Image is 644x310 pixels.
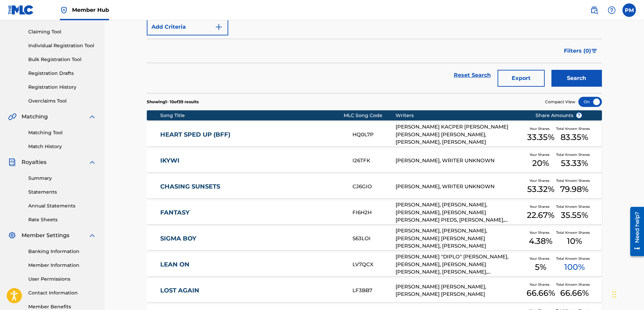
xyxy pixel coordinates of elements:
[576,113,582,118] span: ?
[560,183,588,195] span: 79.98 %
[160,157,343,165] a: IKYWI
[564,47,591,55] span: Filters ( 0 )
[352,131,396,139] div: HQ0L7P
[530,178,552,183] span: Your Shares
[527,287,555,299] span: 66.66 %
[535,261,546,273] span: 5 %
[8,158,16,166] img: Royalties
[608,6,616,14] img: help
[352,235,396,243] div: S63LOI
[28,70,96,77] a: Registration Drafts
[564,261,585,273] span: 100 %
[536,112,582,119] span: Share Amounts
[605,3,618,17] div: Help
[160,261,343,269] a: LEAN ON
[28,97,96,105] a: Overclaims Tool
[28,42,96,49] a: Individual Registration Tool
[28,262,96,269] a: Member Information
[450,68,494,83] a: Reset Search
[28,202,96,209] a: Annual Statements
[556,282,592,287] span: Total Known Shares
[28,84,96,91] a: Registration History
[556,230,592,235] span: Total Known Shares
[527,209,554,221] span: 22.67 %
[28,276,96,283] a: User Permissions
[396,201,525,224] div: [PERSON_NAME], [PERSON_NAME], [PERSON_NAME], [PERSON_NAME] [PERSON_NAME] PIEDS, [PERSON_NAME], [P...
[396,283,525,298] div: [PERSON_NAME] [PERSON_NAME], [PERSON_NAME] [PERSON_NAME]
[396,157,525,165] div: [PERSON_NAME], WRITER UNKNOWN
[60,6,68,14] img: Top Rightsholder
[8,113,16,121] img: Matching
[610,278,644,310] div: Chat-Widget
[88,158,96,166] img: expand
[556,126,592,131] span: Total Known Shares
[28,216,96,223] a: Rate Sheets
[28,28,96,35] a: Claiming Tool
[160,112,344,119] div: Song Title
[352,261,396,269] div: LV7QCX
[527,131,554,143] span: 33.35 %
[88,113,96,121] img: expand
[160,183,343,191] a: CHASING SUNSETS
[556,178,592,183] span: Total Known Shares
[567,235,582,247] span: 10 %
[396,183,525,191] div: [PERSON_NAME], WRITER UNKNOWN
[610,278,644,310] iframe: Chat Widget
[590,6,598,14] img: search
[352,287,396,294] div: LF3BB7
[556,256,592,261] span: Total Known Shares
[498,70,545,87] button: Export
[396,253,525,276] div: [PERSON_NAME] "DIPLO" [PERSON_NAME], [PERSON_NAME], [PERSON_NAME] [PERSON_NAME], [PERSON_NAME], [...
[545,99,575,105] span: Compact View
[530,204,552,209] span: Your Shares
[147,99,199,105] p: Showing 1 - 10 of 39 results
[28,143,96,150] a: Match History
[88,231,96,239] img: expand
[561,157,588,169] span: 53.33 %
[551,70,602,87] button: Search
[560,287,589,299] span: 66.66 %
[561,131,588,143] span: 83.35 %
[530,256,552,261] span: Your Shares
[591,49,597,53] img: filter
[556,204,592,209] span: Total Known Shares
[530,282,552,287] span: Your Shares
[160,131,343,139] a: HEART SPED UP (BFF)
[587,3,601,17] a: Public Search
[622,3,636,17] div: User Menu
[625,204,644,259] iframe: Resource Center
[22,158,46,166] span: Royalties
[530,152,552,157] span: Your Shares
[8,5,34,15] img: MLC Logo
[22,231,69,239] span: Member Settings
[396,227,525,250] div: [PERSON_NAME], [PERSON_NAME], [PERSON_NAME] [PERSON_NAME] [PERSON_NAME], [PERSON_NAME]
[560,43,602,59] button: Filters (0)
[352,157,396,165] div: I26TFK
[530,230,552,235] span: Your Shares
[28,248,96,255] a: Banking Information
[147,19,228,35] button: Add Criteria
[352,183,396,191] div: CJ6GIO
[72,6,109,14] span: Member Hub
[529,235,552,247] span: 4.38 %
[396,123,525,146] div: [PERSON_NAME] KACPER [PERSON_NAME] [PERSON_NAME] [PERSON_NAME], [PERSON_NAME], [PERSON_NAME]
[556,152,592,157] span: Total Known Shares
[612,284,616,305] div: Ziehen
[344,112,396,119] div: MLC Song Code
[28,289,96,297] a: Contact Information
[28,175,96,182] a: Summary
[215,23,223,31] img: 9d2ae6d4665cec9f34b9.svg
[561,209,588,221] span: 35.55 %
[28,189,96,196] a: Statements
[530,126,552,131] span: Your Shares
[160,235,343,243] a: SIGMA BOY
[28,129,96,136] a: Matching Tool
[160,287,343,294] a: LOST AGAIN
[396,112,525,119] div: Writers
[527,183,554,195] span: 53.32 %
[352,209,396,217] div: FI6H2H
[28,56,96,63] a: Bulk Registration Tool
[22,113,48,121] span: Matching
